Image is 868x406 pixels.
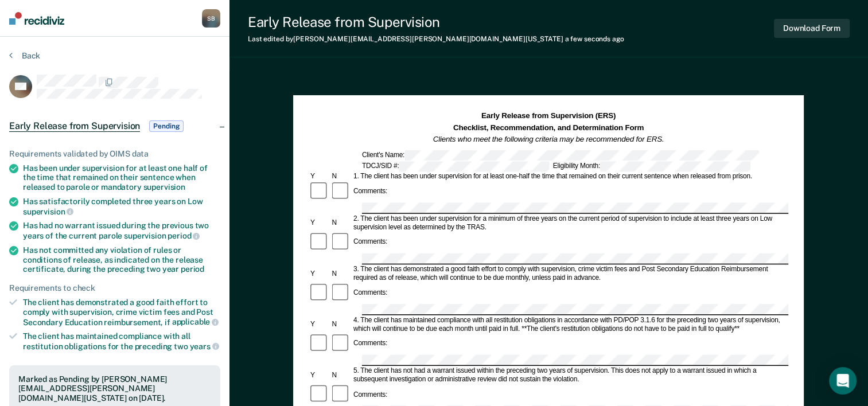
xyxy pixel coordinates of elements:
[23,197,220,216] div: Has satisfactorily completed three years on Low
[168,231,200,240] span: period
[9,120,140,132] span: Early Release from Supervision
[181,264,204,274] span: period
[248,14,624,30] div: Early Release from Supervision
[23,207,73,216] span: supervision
[172,317,219,326] span: applicable
[352,391,389,399] div: Comments:
[190,342,219,351] span: years
[481,112,616,120] strong: Early Release from Supervision (ERS)
[309,320,330,329] div: Y
[23,298,220,327] div: The client has demonstrated a good faith effort to comply with supervision, crime victim fees and...
[352,289,389,298] div: Comments:
[23,163,220,192] div: Has been under supervision for at least one half of the time that remained on their sentence when...
[330,172,352,181] div: N
[352,172,788,181] div: 1. The client has been under supervision for at least one-half the time that remained on their cu...
[829,367,857,395] div: Open Intercom Messenger
[9,149,220,159] div: Requirements validated by OIMS data
[248,35,624,43] div: Last edited by [PERSON_NAME][EMAIL_ADDRESS][PERSON_NAME][DOMAIN_NAME][US_STATE]
[433,135,664,143] em: Clients who meet the following criteria may be recommended for ERS.
[9,12,64,25] img: Recidiviz
[9,50,40,61] button: Back
[23,221,220,240] div: Has had no warrant issued during the previous two years of the current parole supervision
[149,120,184,132] span: Pending
[330,218,352,227] div: N
[360,161,551,171] div: TDCJ/SID #:
[309,172,330,181] div: Y
[143,182,185,192] span: supervision
[352,366,788,384] div: 5. The client has not had a warrant issued within the preceding two years of supervision. This do...
[309,371,330,380] div: Y
[551,161,752,171] div: Eligibility Month:
[360,150,761,160] div: Client's Name:
[352,316,788,333] div: 4. The client has maintained compliance with all restitution obligations in accordance with PD/PO...
[18,374,211,403] div: Marked as Pending by [PERSON_NAME][EMAIL_ADDRESS][PERSON_NAME][DOMAIN_NAME][US_STATE] on [DATE].
[202,9,220,28] button: SB
[774,19,850,38] button: Download Form
[309,270,330,278] div: Y
[352,214,788,232] div: 2. The client has been under supervision for a minimum of three years on the current period of su...
[330,270,352,278] div: N
[23,331,220,351] div: The client has maintained compliance with all restitution obligations for the preceding two
[202,9,220,28] div: S B
[330,371,352,380] div: N
[453,123,644,132] strong: Checklist, Recommendation, and Determination Form
[352,265,788,282] div: 3. The client has demonstrated a good faith effort to comply with supervision, crime victim fees ...
[352,339,389,348] div: Comments:
[330,320,352,329] div: N
[23,245,220,274] div: Has not committed any violation of rules or conditions of release, as indicated on the release ce...
[309,218,330,227] div: Y
[352,188,389,196] div: Comments:
[565,35,624,43] span: a few seconds ago
[9,283,220,293] div: Requirements to check
[352,238,389,247] div: Comments:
